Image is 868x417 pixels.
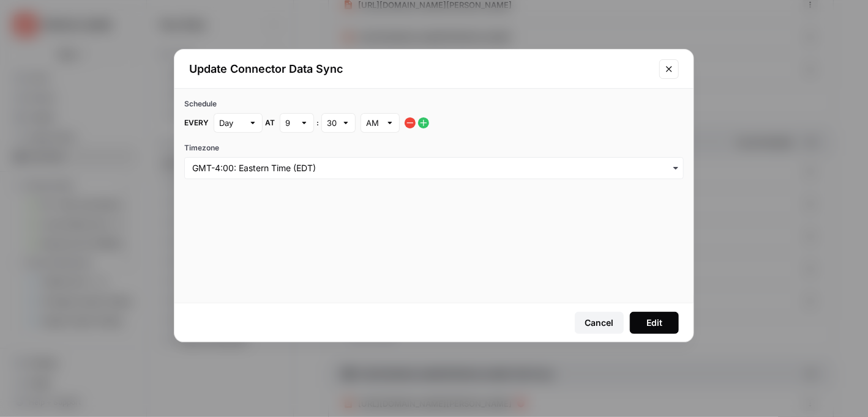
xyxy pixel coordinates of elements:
[189,61,652,78] h2: Update Connector Data Sync
[192,162,676,174] input: GMT-4:00: Eastern Time (EDT)
[575,312,624,334] button: Cancel
[316,117,319,128] span: :
[184,142,684,153] label: Timezone
[265,117,275,128] span: at
[327,117,337,129] input: 30
[285,117,295,129] input: 9
[219,117,244,129] input: Day
[366,117,381,129] input: AM
[184,98,684,109] div: Schedule
[184,117,209,128] span: Every
[585,317,614,329] div: Cancel
[630,312,679,334] button: Edit
[659,59,679,79] button: Close modal
[646,317,662,329] div: Edit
